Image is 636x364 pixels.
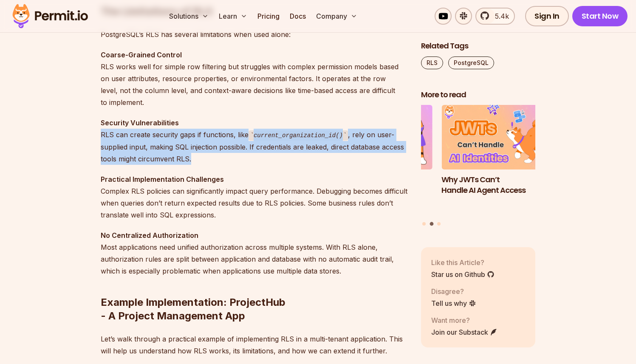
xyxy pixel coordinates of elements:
h3: Why JWTs Can’t Handle AI Agent Access [441,175,556,196]
a: Start Now [572,6,628,26]
strong: Practical Implementation Challenges [101,175,224,183]
h2: Related Tags [421,41,536,51]
button: Go to slide 2 [430,222,433,226]
button: Go to slide 3 [437,222,441,226]
p: Let’s walk through a practical example of implementing RLS in a multi-tenant application. This wi... [101,333,407,357]
button: Learn [215,8,251,25]
p: Want more? [431,315,497,325]
a: Tell us why [431,298,476,308]
p: Disagree? [431,286,476,296]
a: Pricing [254,8,283,25]
p: PostgreSQL’s RLS has several limitations when used alone: [101,28,407,40]
code: current_organization_id() [249,130,348,141]
strong: No Centralized Authorization [101,231,198,240]
h3: The Ultimate Guide to MCP Auth: Identity, Consent, and Agent Security [318,175,432,206]
a: Why JWTs Can’t Handle AI Agent AccessWhy JWTs Can’t Handle AI Agent Access [441,105,556,217]
a: Docs [286,8,309,25]
strong: Security Vulnerabilities [101,119,179,127]
a: Sign In [525,6,569,26]
button: Company [313,8,361,25]
span: 5.4k [490,11,509,21]
button: Solutions [166,8,212,25]
strong: Coarse-Grained Control [101,51,182,59]
img: Why JWTs Can’t Handle AI Agent Access [441,105,556,170]
p: Most applications need unified authorization across multiple systems. With RLS alone, authorizati... [101,229,407,277]
h2: Example Implementation: ProjectHub - A Project Management App [101,262,407,323]
li: 1 of 3 [318,105,432,217]
a: Join our Substack [431,327,497,337]
p: RLS can create security gaps if functions, like , rely on user-supplied input, making SQL injecti... [101,117,407,165]
p: Complex RLS policies can significantly impact query performance. Debugging becomes difficult when... [101,173,407,221]
div: Posts [421,105,536,227]
p: RLS works well for simple row filtering but struggles with complex permission models based on use... [101,49,407,108]
a: Star us on Github [431,269,495,279]
p: Like this Article? [431,257,495,268]
a: RLS [421,56,443,69]
li: 2 of 3 [441,105,556,217]
button: Go to slide 1 [422,222,426,226]
h2: More to read [421,90,536,100]
img: Permit logo [8,2,92,31]
a: 5.4k [475,8,515,25]
a: PostgreSQL [448,56,494,69]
